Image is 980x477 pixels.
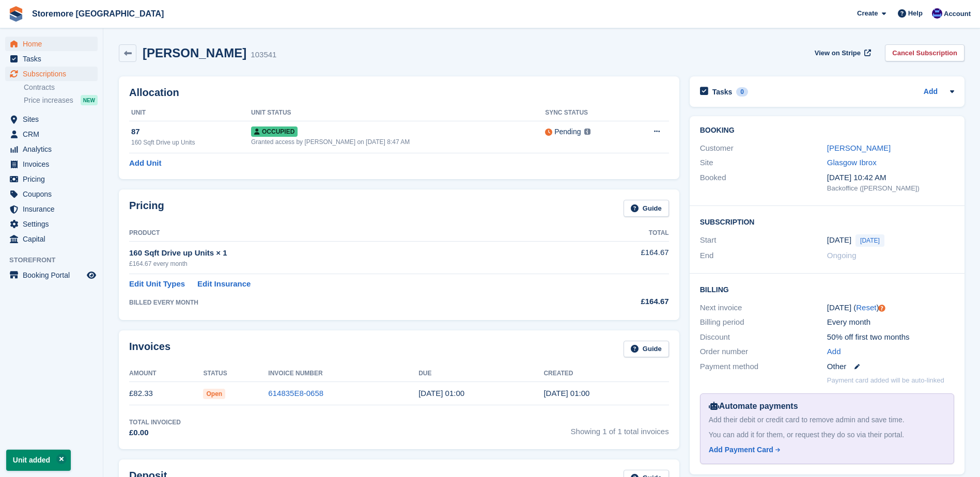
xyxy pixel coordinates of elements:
[23,202,85,216] span: Insurance
[23,67,85,81] span: Subscriptions
[571,418,669,439] span: Showing 1 of 1 total invoices
[5,67,98,81] a: menu
[129,278,185,290] a: Edit Unit Types
[827,144,891,152] a: [PERSON_NAME]
[24,94,98,106] a: Price increases NEW
[129,382,203,405] td: £82.33
[131,126,251,138] div: 87
[568,241,669,274] td: £164.67
[709,400,945,412] div: Automate payments
[5,112,98,126] a: menu
[203,389,225,399] span: Open
[568,296,669,308] div: £164.67
[6,450,71,471] p: Unit added
[855,234,884,247] span: [DATE]
[129,298,568,307] div: BILLED EVERY MONTH
[856,303,876,312] a: Reset
[700,361,827,373] div: Payment method
[23,127,85,141] span: CRM
[129,365,203,382] th: Amount
[129,105,251,121] th: Unit
[23,142,85,156] span: Analytics
[143,46,246,60] h2: [PERSON_NAME]
[81,95,98,105] div: NEW
[554,126,581,137] div: Pending
[811,44,873,61] a: View on Stripe
[5,172,98,186] a: menu
[712,87,733,97] h2: Tasks
[23,157,85,171] span: Invoices
[5,268,98,282] a: menu
[129,341,170,358] h2: Invoices
[197,278,251,290] a: Edit Insurance
[129,157,161,169] a: Add Unit
[23,232,85,246] span: Capital
[268,365,418,382] th: Invoice Number
[700,331,827,343] div: Discount
[5,37,98,51] a: menu
[700,284,954,294] h2: Billing
[251,49,276,61] div: 103541
[251,105,545,121] th: Unit Status
[827,346,841,358] a: Add
[700,157,827,169] div: Site
[700,234,827,247] div: Start
[23,37,85,51] span: Home
[23,172,85,186] span: Pricing
[129,418,181,427] div: Total Invoiced
[5,232,98,246] a: menu
[827,234,851,246] time: 2025-08-29 00:00:00 UTC
[85,269,98,281] a: Preview store
[23,268,85,282] span: Booking Portal
[827,361,954,373] div: Other
[908,8,923,19] span: Help
[418,365,543,382] th: Due
[827,316,954,328] div: Every month
[709,444,941,455] a: Add Payment Card
[5,142,98,156] a: menu
[700,250,827,262] div: End
[5,157,98,171] a: menu
[418,389,464,397] time: 2025-08-30 00:00:00 UTC
[251,137,545,147] div: Granted access by [PERSON_NAME] on [DATE] 8:47 AM
[23,217,85,231] span: Settings
[545,105,629,121] th: Sync Status
[827,183,954,194] div: Backoffice ([PERSON_NAME])
[543,389,589,397] time: 2025-08-29 00:00:40 UTC
[827,251,857,260] span: Ongoing
[5,217,98,231] a: menu
[709,444,773,455] div: Add Payment Card
[709,430,945,440] div: You can add it for them, or request they do so via their portal.
[700,346,827,358] div: Order number
[251,126,298,137] span: Occupied
[203,365,268,382] th: Status
[23,52,85,66] span: Tasks
[568,225,669,242] th: Total
[857,8,878,19] span: Create
[8,6,24,22] img: stora-icon-8386f47178a22dfd0bd8f6a31ec36ba5ce8667c1dd55bd0f319d3a0aa187defe.svg
[709,415,945,425] div: Add their debit or credit card to remove admin and save time.
[815,48,861,58] span: View on Stripe
[624,341,669,358] a: Guide
[28,5,168,22] a: Storemore [GEOGRAPHIC_DATA]
[584,129,590,135] img: icon-info-grey-7440780725fd019a000dd9b08b2336e03edf1995a4989e88bcd33f0948082b44.svg
[24,96,73,105] span: Price increases
[827,158,877,167] a: Glasgow Ibrox
[827,331,954,343] div: 50% off first two months
[624,200,669,217] a: Guide
[827,375,944,386] p: Payment card added will be auto-linked
[700,172,827,194] div: Booked
[129,427,181,439] div: £0.00
[129,225,568,242] th: Product
[24,83,98,92] a: Contracts
[827,172,954,184] div: [DATE] 10:42 AM
[5,202,98,216] a: menu
[129,247,568,259] div: 160 Sqft Drive up Units × 1
[23,187,85,201] span: Coupons
[932,8,942,19] img: Angela
[700,302,827,314] div: Next invoice
[736,87,748,97] div: 0
[944,9,971,19] span: Account
[700,126,954,135] h2: Booking
[924,86,938,98] a: Add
